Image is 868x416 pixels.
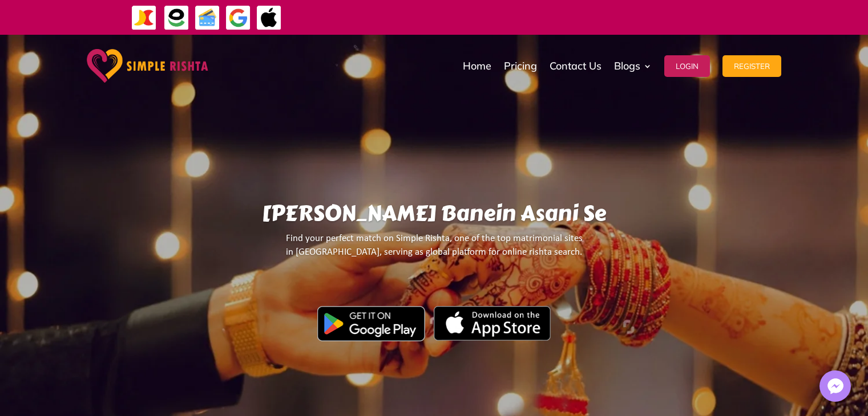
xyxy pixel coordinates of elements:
a: Login [664,38,710,95]
p: Find your perfect match on Simple Rishta, one of the top matrimonial sites in [GEOGRAPHIC_DATA], ... [113,232,754,269]
img: ApplePay-icon [256,5,282,31]
button: Register [722,55,781,77]
a: Register [722,38,781,95]
img: Credit Cards [195,5,220,31]
a: Contact Us [550,38,601,95]
img: Messenger [824,375,847,398]
img: JazzCash-icon [131,5,157,31]
button: Login [664,55,710,77]
img: Google Play [317,306,425,341]
h1: [PERSON_NAME] Banein Asani Se [113,201,754,232]
a: Pricing [504,38,537,95]
a: Home [463,38,491,95]
img: EasyPaisa-icon [164,5,189,31]
img: GooglePay-icon [225,5,251,31]
a: Blogs [614,38,652,95]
